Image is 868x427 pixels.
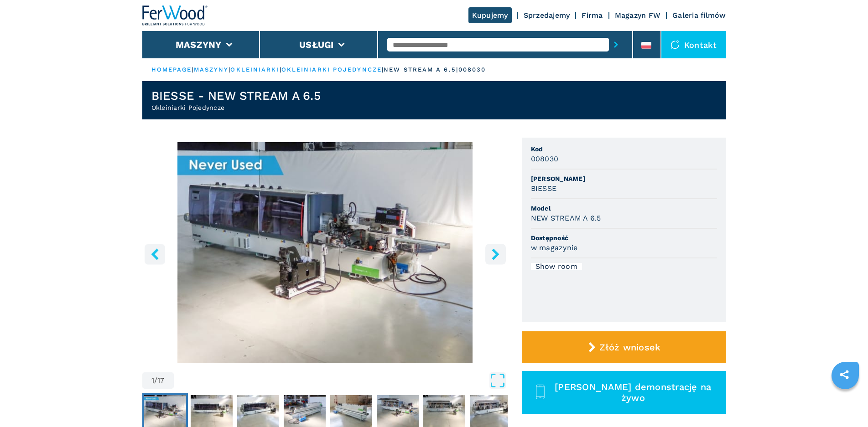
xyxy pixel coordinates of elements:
div: Show room [531,263,582,270]
span: [PERSON_NAME] demonstrację na żywo [551,381,715,403]
a: Galeria filmów [672,11,726,20]
button: right-button [485,244,506,264]
a: okleiniarki [230,66,279,73]
h3: w magazynie [531,242,578,253]
button: Złóż wniosek [522,331,726,363]
span: Kod [531,144,717,154]
p: 008030 [458,66,486,74]
a: Sprzedajemy [524,11,570,20]
img: Kontakt [670,40,680,49]
h3: NEW STREAM A 6.5 [531,213,601,223]
a: Magazyn FW [615,11,661,20]
span: | [229,66,230,73]
span: Model [531,204,717,213]
h1: BIESSE - NEW STREAM A 6.5 [151,88,321,103]
span: | [382,66,384,73]
p: new stream a 6.5 | [384,66,458,74]
span: 1 [151,377,154,384]
button: Usługi [299,39,334,50]
a: okleiniarki pojedyncze [281,66,382,73]
span: 17 [157,377,165,384]
span: [PERSON_NAME] [531,174,717,183]
button: left-button [145,244,165,264]
span: Złóż wniosek [599,342,660,353]
a: Firma [582,11,603,20]
button: submit-button [609,34,623,55]
span: | [192,66,193,73]
a: Kupujemy [468,7,512,23]
h3: 008030 [531,154,559,164]
div: Go to Slide 1 [142,142,508,363]
a: maszyny [194,66,229,73]
span: / [154,377,157,384]
h3: BIESSE [531,183,557,194]
h2: Okleiniarki Pojedyncze [151,103,321,112]
a: HOMEPAGE [151,66,192,73]
img: Ferwood [142,5,208,26]
button: [PERSON_NAME] demonstrację na żywo [522,371,726,414]
button: Maszyny [176,39,222,50]
button: Open Fullscreen [176,372,506,389]
span: Dostępność [531,233,717,242]
span: | [280,66,281,73]
img: Okleiniarki Pojedyncze BIESSE NEW STREAM A 6.5 [142,142,508,363]
div: Kontakt [661,31,726,58]
a: sharethis [833,363,856,386]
